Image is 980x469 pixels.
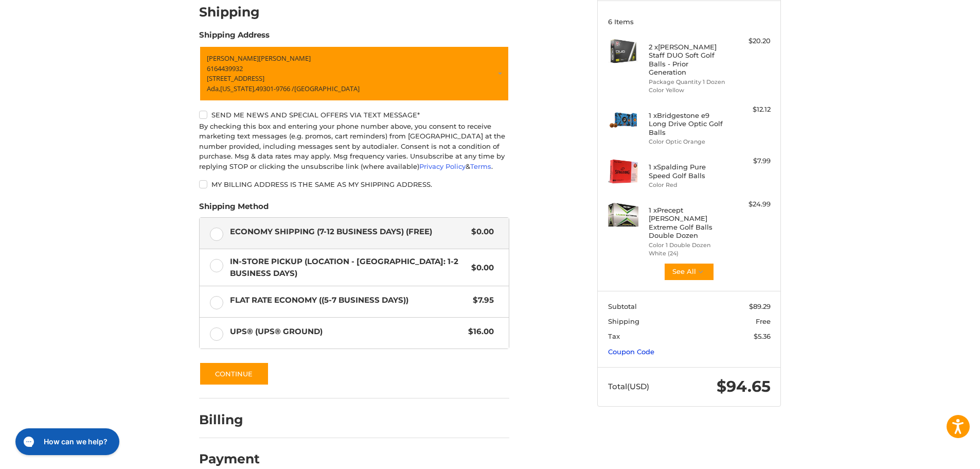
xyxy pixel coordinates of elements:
[730,199,771,210] div: $24.99
[199,121,509,172] div: By checking this box and entering your phone number above, you consent to receive marketing text ...
[207,54,259,63] span: [PERSON_NAME]
[199,111,509,119] label: Send me news and special offers via text message*
[10,425,122,459] iframe: Gorgias live chat messenger
[730,36,771,46] div: $20.20
[207,64,243,73] span: 6164439932
[608,381,649,391] span: Total (USD)
[199,180,509,188] label: My billing address is the same as my shipping address.
[649,78,727,86] li: Package Quantity 1 Dozen
[608,18,771,26] h3: 6 Items
[608,302,637,310] span: Subtotal
[608,332,620,340] span: Tax
[468,294,494,306] span: $7.95
[649,111,727,136] h4: 1 x Bridgestone e9 Long Drive Optic Golf Balls
[220,84,256,93] span: [US_STATE],
[649,206,727,239] h4: 1 x Precept [PERSON_NAME] Extreme Golf Balls Double Dozen
[256,84,294,93] span: 49301-9766 /
[730,156,771,166] div: $7.99
[730,105,771,115] div: $12.12
[199,451,260,467] h2: Payment
[649,86,727,95] li: Color Yellow
[717,377,771,396] span: $94.65
[608,348,654,356] a: Coupon Code
[466,262,494,274] span: $0.00
[230,256,467,279] span: In-Store Pickup (Location - [GEOGRAPHIC_DATA]: 1-2 BUSINESS DAYS)
[649,241,727,258] li: Color 1 Double Dozen White (24)
[649,181,727,189] li: Color Red
[199,29,270,46] legend: Shipping Address
[754,332,771,340] span: $5.36
[463,326,494,338] span: $16.00
[199,412,259,428] h2: Billing
[230,226,467,238] span: Economy Shipping (7-12 Business Days) (Free)
[649,163,727,180] h4: 1 x Spalding Pure Speed Golf Balls
[756,317,771,325] span: Free
[199,46,509,101] a: Enter or select a different address
[419,162,466,170] a: Privacy Policy
[649,137,727,146] li: Color Optic Orange
[470,162,491,170] a: Terms
[230,326,464,338] span: UPS® (UPS® Ground)
[649,43,727,76] h4: 2 x [PERSON_NAME] Staff DUO Soft Golf Balls - Prior Generation
[199,362,269,386] button: Continue
[207,84,220,93] span: Ada,
[199,201,269,217] legend: Shipping Method
[608,317,639,325] span: Shipping
[230,294,468,306] span: Flat Rate Economy ((5-7 Business Days))
[749,302,771,310] span: $89.29
[259,54,311,63] span: [PERSON_NAME]
[207,74,264,83] span: [STREET_ADDRESS]
[294,84,360,93] span: [GEOGRAPHIC_DATA]
[466,226,494,238] span: $0.00
[199,4,260,20] h2: Shipping
[664,263,715,281] button: See All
